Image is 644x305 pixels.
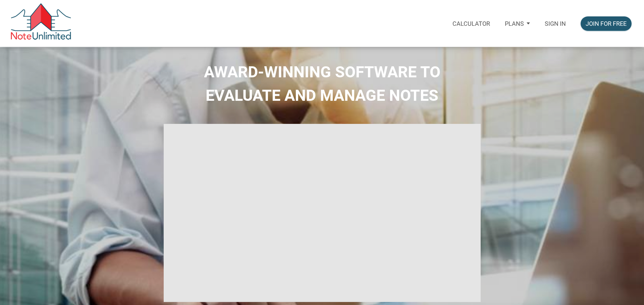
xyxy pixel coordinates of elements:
[497,11,537,35] button: Plans
[5,60,639,107] h2: AWARD-WINNING SOFTWARE TO EVALUATE AND MANAGE NOTES
[573,11,639,36] a: Join for free
[452,20,490,27] p: Calculator
[586,19,627,28] div: Join for free
[164,124,481,302] iframe: NoteUnlimited
[505,20,524,27] p: Plans
[497,11,537,36] a: Plans
[445,11,497,36] a: Calculator
[545,20,566,27] p: Sign in
[537,11,573,36] a: Sign in
[581,16,632,31] button: Join for free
